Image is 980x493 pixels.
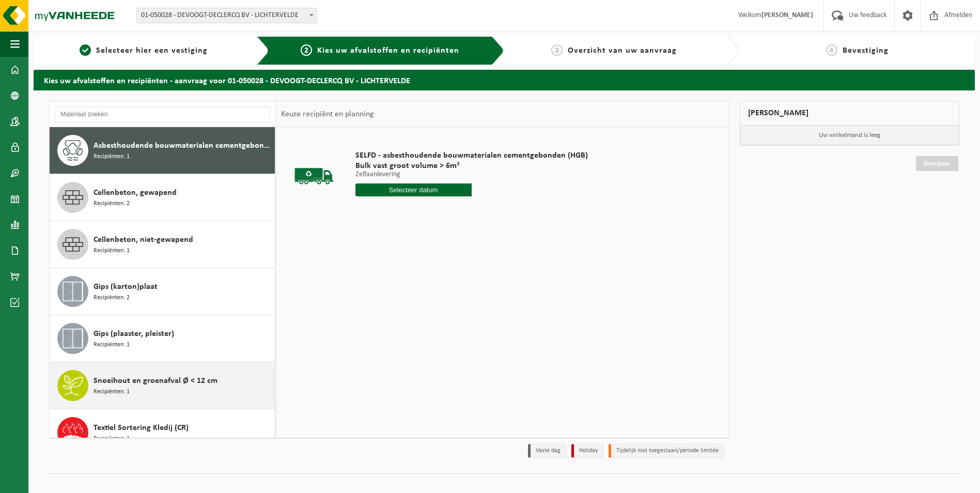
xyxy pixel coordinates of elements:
[34,70,975,90] h2: Kies uw afvalstoffen en recipiënten - aanvraag voor 01-050028 - DEVOOGT-DECLERCQ BV - LICHTERVELDE
[94,246,130,256] span: Recipiënten: 1
[39,44,248,57] a: 1Selecteer hier een vestiging
[94,293,130,303] span: Recipiënten: 2
[355,161,588,171] span: Bulk vast groot volume > 6m³
[355,150,588,161] span: SELFD - asbesthoudende bouwmaterialen cementgebonden (HGB)
[568,47,677,55] span: Overzicht van uw aanvraag
[94,340,130,350] span: Recipiënten: 1
[551,44,563,56] span: 3
[80,44,91,56] span: 1
[94,387,130,397] span: Recipiënten: 1
[761,11,813,19] strong: [PERSON_NAME]
[96,47,208,55] span: Selecteer hier een vestiging
[355,183,472,196] input: Selecteer datum
[136,8,317,23] span: 01-050028 - DEVOOGT-DECLERCQ BV - LICHTERVELDE
[50,362,275,409] button: Snoeihout en groenafval Ø < 12 cm Recipiënten: 1
[137,8,317,23] span: 01-050028 - DEVOOGT-DECLERCQ BV - LICHTERVELDE
[355,171,588,178] p: Zelfaanlevering
[276,101,379,127] div: Keuze recipiënt en planning
[94,152,130,162] span: Recipiënten: 1
[740,101,960,126] div: [PERSON_NAME]
[50,127,275,174] button: Asbesthoudende bouwmaterialen cementgebonden (hechtgebonden) Recipiënten: 1
[94,187,177,199] span: Cellenbeton, gewapend
[94,375,217,387] span: Snoeihout en groenafval Ø < 12 cm
[94,140,272,152] span: Asbesthoudende bouwmaterialen cementgebonden (hechtgebonden)
[301,44,312,56] span: 2
[94,328,174,340] span: Gips (plaaster, pleister)
[94,281,158,293] span: Gips (karton)plaat
[94,422,189,434] span: Textiel Sortering Kledij (CR)
[826,44,837,56] span: 4
[571,444,603,458] li: Holiday
[528,444,566,458] li: Vaste dag
[50,315,275,362] button: Gips (plaaster, pleister) Recipiënten: 1
[55,106,270,122] input: Materiaal zoeken
[916,156,958,171] a: Doorgaan
[740,126,959,145] p: Uw winkelmand is leeg
[317,47,459,55] span: Kies uw afvalstoffen en recipiënten
[94,434,130,444] span: Recipiënten: 1
[50,174,275,221] button: Cellenbeton, gewapend Recipiënten: 2
[50,268,275,315] button: Gips (karton)plaat Recipiënten: 2
[94,234,193,246] span: Cellenbeton, niet-gewapend
[50,409,275,456] button: Textiel Sortering Kledij (CR) Recipiënten: 1
[50,221,275,268] button: Cellenbeton, niet-gewapend Recipiënten: 1
[843,47,889,55] span: Bevestiging
[609,444,724,458] li: Tijdelijk niet toegestaan/période limitée
[94,199,130,209] span: Recipiënten: 2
